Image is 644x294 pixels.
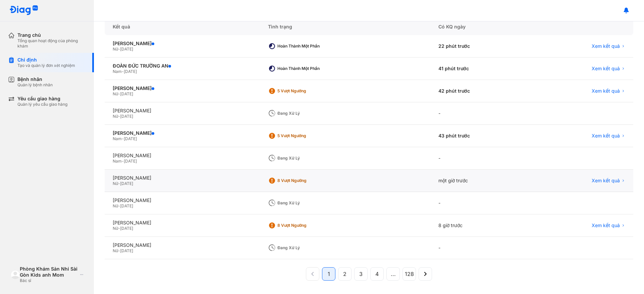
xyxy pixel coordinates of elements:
[386,267,400,281] button: ...
[430,80,530,102] div: 42 phút trước
[402,267,416,281] button: 128
[113,242,252,248] div: [PERSON_NAME]
[430,58,530,80] div: 41 phút trước
[113,108,252,114] div: [PERSON_NAME]
[592,66,620,72] span: Xem kết quả
[17,38,86,49] div: Tổng quan hoạt động của phòng khám
[370,267,384,281] button: 4
[120,114,133,119] span: [DATE]
[430,192,530,214] div: -
[17,32,86,38] div: Trang chủ
[354,267,368,281] button: 3
[120,226,133,231] span: [DATE]
[343,270,346,278] span: 2
[430,125,530,147] div: 43 phút trước
[113,85,252,91] div: [PERSON_NAME]
[17,57,75,63] div: Chỉ định
[113,220,252,226] div: [PERSON_NAME]
[17,102,67,107] div: Quản lý yêu cầu giao hàng
[9,5,38,16] img: logo
[124,69,137,74] span: [DATE]
[277,43,331,49] div: Hoàn thành một phần
[322,267,335,281] button: 1
[430,102,530,125] div: -
[592,222,620,228] span: Xem kết quả
[277,178,331,183] div: 8 Vượt ngưỡng
[118,226,120,231] span: -
[277,200,331,206] div: Đang xử lý
[375,270,379,278] span: 4
[430,170,530,192] div: một giờ trước
[118,91,120,96] span: -
[113,91,118,96] span: Nữ
[118,248,120,253] span: -
[113,46,118,52] span: Nữ
[120,248,133,253] span: [DATE]
[113,159,122,164] span: Nam
[118,46,120,52] span: -
[113,181,118,186] span: Nữ
[105,18,260,35] div: Kết quả
[430,18,530,35] div: Có KQ ngày
[122,136,124,141] span: -
[124,159,137,164] span: [DATE]
[277,156,331,161] div: Đang xử lý
[118,181,120,186] span: -
[113,63,252,69] div: ĐOÀN ĐỨC TRƯỜNG AN
[430,214,530,237] div: 8 giờ trước
[118,114,120,119] span: -
[592,43,620,49] span: Xem kết quả
[430,35,530,58] div: 22 phút trước
[277,133,331,138] div: 5 Vượt ngưỡng
[124,136,137,141] span: [DATE]
[120,46,133,52] span: [DATE]
[592,178,620,184] span: Xem kết quả
[122,69,124,74] span: -
[277,111,331,116] div: Đang xử lý
[118,203,120,208] span: -
[113,203,118,208] span: Nữ
[592,88,620,94] span: Xem kết quả
[359,270,363,278] span: 3
[17,96,67,102] div: Yêu cầu giao hàng
[113,136,122,141] span: Nam
[17,63,75,68] div: Tạo và quản lý đơn xét nghiệm
[277,66,331,71] div: Hoàn thành một phần
[113,175,252,181] div: [PERSON_NAME]
[592,133,620,139] span: Xem kết quả
[277,245,331,251] div: Đang xử lý
[260,18,431,35] div: Tình trạng
[391,270,396,278] span: ...
[430,147,530,170] div: -
[328,270,330,278] span: 1
[17,82,53,88] div: Quản lý bệnh nhân
[11,270,20,279] img: logo
[113,69,122,74] span: Nam
[20,278,77,283] div: Bác sĩ
[113,40,252,46] div: [PERSON_NAME]
[113,153,252,159] div: [PERSON_NAME]
[277,88,331,94] div: 5 Vượt ngưỡng
[430,237,530,259] div: -
[338,267,352,281] button: 2
[277,223,331,228] div: 8 Vượt ngưỡng
[405,270,414,278] span: 128
[113,226,118,231] span: Nữ
[120,181,133,186] span: [DATE]
[20,266,77,278] div: Phòng Khám Sản Nhi Sài Gòn Kids anh Mom
[120,203,133,208] span: [DATE]
[113,114,118,119] span: Nữ
[113,197,252,203] div: [PERSON_NAME]
[120,91,133,96] span: [DATE]
[17,76,53,82] div: Bệnh nhân
[113,130,252,136] div: [PERSON_NAME]
[122,159,124,164] span: -
[113,248,118,253] span: Nữ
